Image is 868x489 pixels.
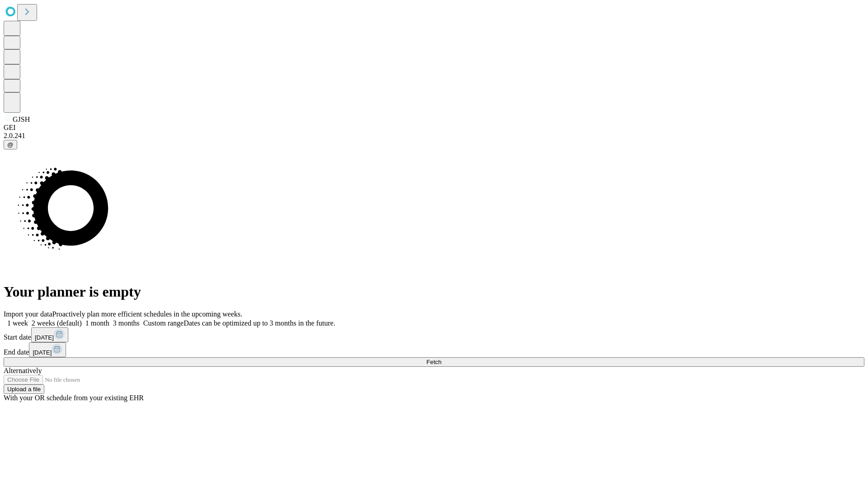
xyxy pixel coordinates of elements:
button: Upload a file [4,384,44,394]
div: 2.0.241 [4,132,864,140]
span: 2 weeks (default) [32,319,82,327]
span: Alternatively [4,367,42,374]
h1: Your planner is empty [4,283,864,300]
button: @ [4,140,17,149]
span: Custom range [143,319,184,327]
span: Fetch [426,359,441,365]
span: With your OR schedule from your existing EHR [4,394,144,402]
span: Dates can be optimized up to 3 months in the future. [184,319,335,327]
div: End date [4,342,864,357]
button: [DATE] [31,327,68,342]
span: @ [7,141,14,148]
span: Proactively plan more efficient schedules in the upcoming weeks. [52,310,242,318]
button: [DATE] [29,342,66,357]
button: Fetch [4,357,864,367]
span: 3 months [113,319,140,327]
div: Start date [4,327,864,342]
span: 1 month [85,319,109,327]
span: GJSH [13,115,30,123]
span: Import your data [4,310,52,318]
span: [DATE] [35,334,54,341]
div: GEI [4,124,864,132]
span: 1 week [7,319,28,327]
span: [DATE] [33,349,52,356]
